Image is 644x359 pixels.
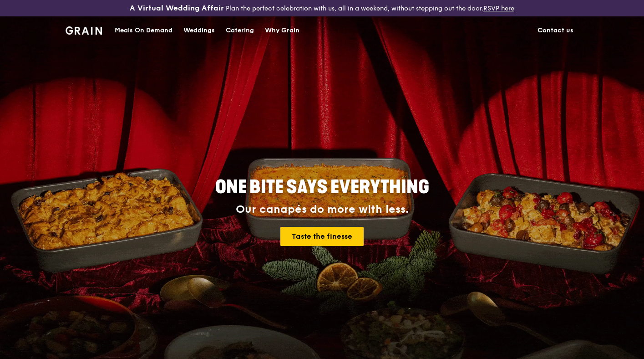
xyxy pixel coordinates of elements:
[215,176,429,198] span: ONE BITE SAYS EVERYTHING
[158,203,486,216] div: Our canapés do more with less.
[66,16,102,43] a: GrainGrain
[226,17,254,44] div: Catering
[115,17,172,44] div: Meals On Demand
[532,17,579,44] a: Contact us
[66,26,102,35] img: Grain
[220,17,259,44] a: Catering
[280,227,364,246] a: Taste the finesse
[265,17,299,44] div: Why Grain
[259,17,305,44] a: Why Grain
[483,5,514,12] a: RSVP here
[183,17,215,44] div: Weddings
[130,4,224,13] h3: A Virtual Wedding Affair
[107,4,537,13] div: Plan the perfect celebration with us, all in a weekend, without stepping out the door.
[178,17,220,44] a: Weddings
